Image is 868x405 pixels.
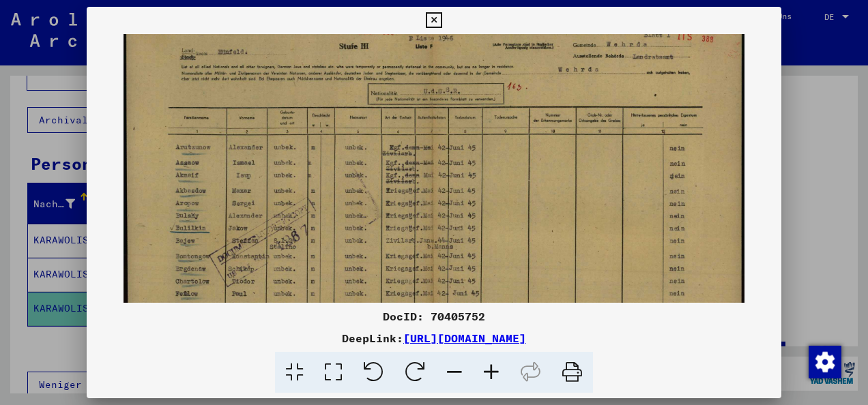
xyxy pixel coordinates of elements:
[808,345,841,378] div: Zustimmung ändern
[87,308,781,325] div: DocID: 70405752
[403,331,526,345] a: [URL][DOMAIN_NAME]
[809,346,841,378] img: Zustimmung ändern
[87,330,781,346] div: DeepLink:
